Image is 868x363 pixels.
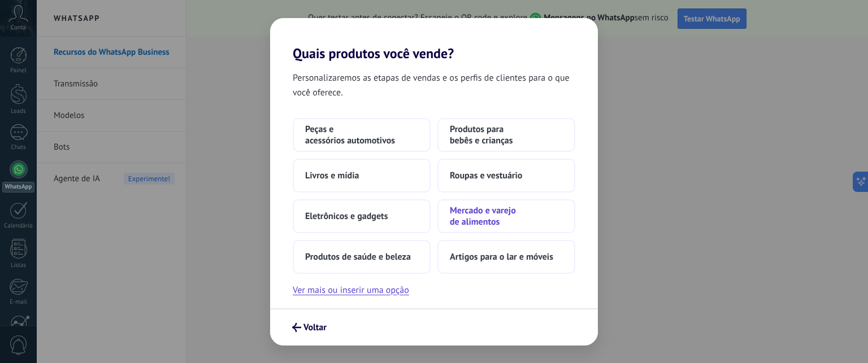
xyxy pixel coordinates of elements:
[450,251,553,263] span: Artigos para o lar e móveis
[437,118,575,152] button: Produtos para bebês e crianças
[450,124,563,146] span: Produtos para bebês e crianças
[305,211,388,222] span: Eletrônicos e gadgets
[437,199,575,233] button: Mercado e varejo de alimentos
[305,124,418,146] span: Peças e acessórios automotivos
[303,323,327,331] span: Voltar
[270,18,598,62] h2: Quais produtos você vende?
[293,199,431,233] button: Eletrônicos e gadgets
[305,251,411,263] span: Produtos de saúde e beleza
[305,170,359,181] span: Livros e mídia
[437,159,575,193] button: Roupas e vestuário
[293,240,431,274] button: Produtos de saúde e beleza
[293,71,575,100] span: Personalizaremos as etapas de vendas e os perfis de clientes para o que você oferece.
[287,318,332,337] button: Voltar
[293,159,431,193] button: Livros e mídia
[450,170,522,181] span: Roupas e vestuário
[437,240,575,274] button: Artigos para o lar e móveis
[293,118,431,152] button: Peças e acessórios automotivos
[293,283,409,298] button: Ver mais ou inserir uma opção
[450,205,563,228] span: Mercado e varejo de alimentos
